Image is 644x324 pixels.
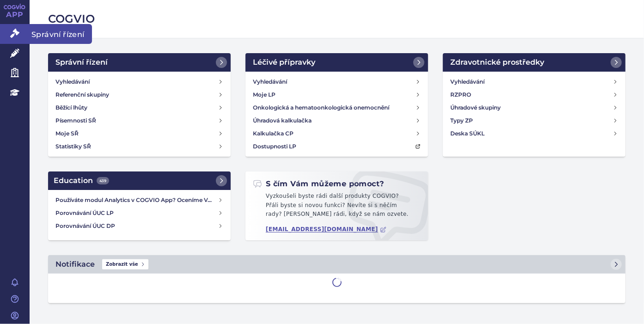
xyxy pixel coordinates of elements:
[52,88,227,101] a: Referenční skupiny
[450,57,544,68] h2: Zdravotnické prostředky
[52,101,227,114] a: Běžící lhůty
[55,77,90,86] h4: Vyhledávání
[55,116,96,125] h4: Písemnosti SŘ
[450,103,501,112] h4: Úhradové skupiny
[55,57,108,68] h2: Správní řízení
[253,192,421,223] p: Vyzkoušeli byste rádi další produkty COGVIO? Přáli byste si novou funkci? Nevíte si s něčím rady?...
[52,127,227,140] a: Moje SŘ
[447,88,622,101] a: RZPRO
[55,90,109,99] h4: Referenční skupiny
[447,75,622,88] a: Vyhledávání
[253,116,312,125] h4: Úhradová kalkulačka
[48,11,626,27] h2: COGVIO
[253,103,389,112] h4: Onkologická a hematoonkologická onemocnění
[102,259,148,269] span: Zobrazit vše
[55,208,218,218] h4: Porovnávání ÚUC LP
[249,101,424,114] a: Onkologická a hematoonkologická onemocnění
[447,127,622,140] a: Deska SÚKL
[54,175,109,186] h2: Education
[447,101,622,114] a: Úhradové skupiny
[55,259,95,270] h2: Notifikace
[253,129,294,138] h4: Kalkulačka CP
[443,53,626,72] a: Zdravotnické prostředky
[253,142,296,151] h4: Dostupnosti LP
[30,24,92,43] span: Správní řízení
[253,90,276,99] h4: Moje LP
[55,221,218,231] h4: Porovnávání ÚUC DP
[52,194,227,207] a: Používáte modul Analytics v COGVIO App? Oceníme Vaši zpětnou vazbu!
[450,116,473,125] h4: Typy ZP
[55,196,218,205] h4: Používáte modul Analytics v COGVIO App? Oceníme Vaši zpětnou vazbu!
[55,129,79,138] h4: Moje SŘ
[253,179,384,189] h2: S čím Vám můžeme pomoct?
[253,57,315,68] h2: Léčivé přípravky
[48,171,231,190] a: Education439
[52,114,227,127] a: Písemnosti SŘ
[97,177,109,184] span: 439
[55,103,87,112] h4: Běžící lhůty
[450,129,485,138] h4: Deska SÚKL
[52,75,227,88] a: Vyhledávání
[52,220,227,232] a: Porovnávání ÚUC DP
[52,140,227,153] a: Statistiky SŘ
[245,53,428,72] a: Léčivé přípravky
[48,255,626,274] a: NotifikaceZobrazit vše
[450,90,471,99] h4: RZPRO
[266,226,386,233] a: [EMAIL_ADDRESS][DOMAIN_NAME]
[249,140,424,153] a: Dostupnosti LP
[52,207,227,220] a: Porovnávání ÚUC LP
[249,127,424,140] a: Kalkulačka CP
[253,77,287,86] h4: Vyhledávání
[48,53,231,72] a: Správní řízení
[447,114,622,127] a: Typy ZP
[55,142,91,151] h4: Statistiky SŘ
[450,77,485,86] h4: Vyhledávání
[249,75,424,88] a: Vyhledávání
[249,88,424,101] a: Moje LP
[249,114,424,127] a: Úhradová kalkulačka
